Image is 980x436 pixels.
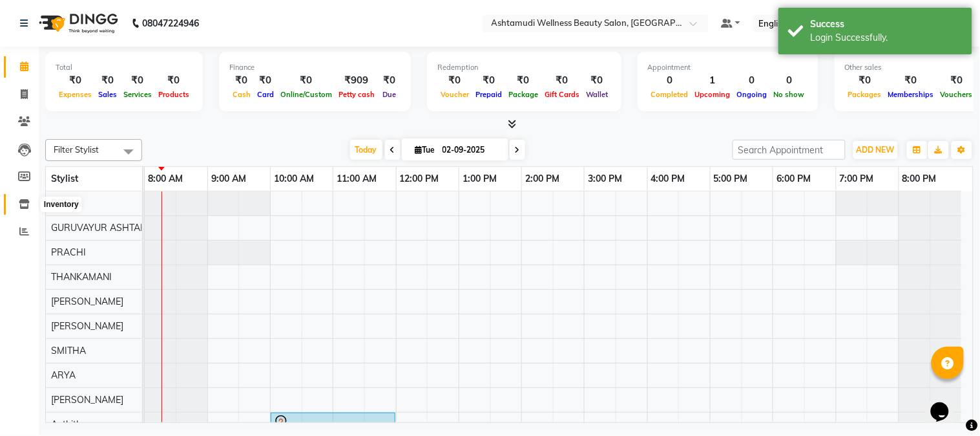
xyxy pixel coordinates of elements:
[937,90,976,99] span: Vouchers
[439,140,503,160] input: 2025-09-02
[522,169,563,188] a: 2:00 PM
[51,394,123,406] span: [PERSON_NAME]
[885,90,937,99] span: Memberships
[733,140,846,160] input: Search Appointment
[648,90,692,99] span: Completed
[33,5,121,41] img: logo
[333,169,380,188] a: 11:00 AM
[472,73,505,88] div: ₹0
[837,169,877,188] a: 7:00 PM
[120,73,155,88] div: ₹0
[208,169,249,188] a: 9:00 AM
[51,345,86,356] span: SMITHA
[412,145,439,155] span: Tue
[437,62,611,73] div: Redemption
[845,73,885,88] div: ₹0
[56,90,95,99] span: Expenses
[51,419,91,430] span: Aathithya
[51,173,78,184] span: Stylist
[95,73,120,88] div: ₹0
[853,141,898,159] button: ADD NEW
[692,90,734,99] span: Upcoming
[505,90,541,99] span: Package
[155,90,193,99] span: Products
[583,90,611,99] span: Wallet
[95,90,120,99] span: Sales
[271,169,317,188] a: 10:00 AM
[811,31,963,45] div: Login Successfully.
[811,17,963,31] div: Success
[379,90,399,99] span: Due
[648,62,808,73] div: Appointment
[51,246,86,258] span: PRACHI
[771,73,808,88] div: 0
[145,169,186,188] a: 8:00 AM
[56,73,95,88] div: ₹0
[254,90,277,99] span: Card
[734,90,771,99] span: Ongoing
[229,73,254,88] div: ₹0
[41,197,82,212] div: Inventory
[51,320,123,332] span: [PERSON_NAME]
[541,73,583,88] div: ₹0
[51,222,163,234] span: GURUVAYUR ASHTAMUDI
[51,296,123,307] span: [PERSON_NAME]
[583,73,611,88] div: ₹0
[437,90,472,99] span: Voucher
[472,90,505,99] span: Prepaid
[378,73,401,88] div: ₹0
[711,169,751,188] a: 5:00 PM
[648,73,692,88] div: 0
[692,73,734,88] div: 1
[54,144,99,155] span: Filter Stylist
[459,169,500,188] a: 1:00 PM
[885,73,937,88] div: ₹0
[142,5,199,41] b: 08047224946
[437,73,472,88] div: ₹0
[899,169,940,188] a: 8:00 PM
[120,90,155,99] span: Services
[335,90,378,99] span: Petty cash
[585,169,625,188] a: 3:00 PM
[541,90,583,99] span: Gift Cards
[926,384,967,423] iframe: chat widget
[254,73,277,88] div: ₹0
[155,73,193,88] div: ₹0
[277,73,335,88] div: ₹0
[771,90,808,99] span: No show
[397,169,443,188] a: 12:00 PM
[773,169,814,188] a: 6:00 PM
[505,73,541,88] div: ₹0
[857,145,895,155] span: ADD NEW
[229,62,401,73] div: Finance
[56,62,193,73] div: Total
[937,73,976,88] div: ₹0
[229,90,254,99] span: Cash
[335,73,378,88] div: ₹909
[51,271,112,283] span: THANKAMANI
[277,90,335,99] span: Online/Custom
[648,169,689,188] a: 4:00 PM
[734,73,771,88] div: 0
[350,140,382,160] span: Today
[845,90,885,99] span: Packages
[51,369,76,381] span: ARYA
